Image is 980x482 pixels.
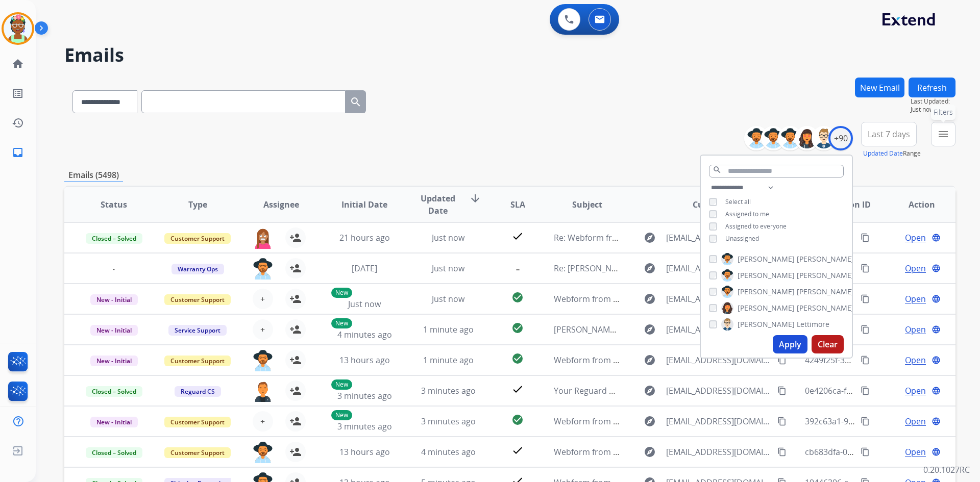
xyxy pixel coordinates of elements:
[644,415,656,427] mat-icon: explore
[253,319,273,340] button: +
[432,263,464,274] span: Just now
[90,325,138,336] span: New - Initial
[693,198,732,211] span: Customer
[289,262,302,274] mat-icon: person_add
[932,264,941,273] mat-icon: language
[713,165,722,174] mat-icon: search
[812,335,844,353] button: Clear
[644,232,656,244] mat-icon: explore
[188,198,207,211] span: Type
[101,198,127,211] span: Status
[777,356,787,365] mat-icon: content_copy
[861,325,870,334] mat-icon: content_copy
[923,464,970,476] p: 0.20.1027RC
[339,446,390,458] span: 13 hours ago
[253,227,273,249] img: agent-avatar
[738,254,795,264] span: [PERSON_NAME]
[469,192,481,205] mat-icon: arrow_downward
[905,385,926,397] span: Open
[805,385,962,396] span: 0e4206ca-f14e-4e51-8ad4-51564bd4d7d7
[777,386,787,395] mat-icon: content_copy
[797,303,854,313] span: [PERSON_NAME]
[339,232,390,243] span: 21 hours ago
[423,324,474,335] span: 1 minute ago
[90,356,138,366] span: New - Initial
[797,287,854,297] span: [PERSON_NAME]
[421,446,476,458] span: 4 minutes ago
[423,354,474,366] span: 1 minute ago
[666,446,771,458] span: [EMAIL_ADDRESS][DOMAIN_NAME]
[348,298,381,310] span: Just now
[331,379,352,390] p: New
[797,270,854,281] span: [PERSON_NAME]
[725,234,759,243] span: Unassigned
[331,410,352,420] p: New
[861,294,870,303] mat-icon: content_copy
[260,323,265,336] span: +
[861,122,917,146] button: Last 7 days
[905,323,926,336] span: Open
[932,233,941,242] mat-icon: language
[937,128,949,140] mat-icon: menu
[421,416,476,427] span: 3 minutes ago
[861,356,870,365] mat-icon: content_copy
[554,416,785,427] span: Webform from [EMAIL_ADDRESS][DOMAIN_NAME] on [DATE]
[666,262,771,274] span: [EMAIL_ADDRESS][DOMAIN_NAME]
[932,325,941,334] mat-icon: language
[253,350,273,371] img: agent-avatar
[805,416,961,427] span: 392c63a1-9a47-48e8-bb70-c199bf3d3e48
[666,354,771,366] span: [EMAIL_ADDRESS][DOMAIN_NAME]
[905,262,926,274] span: Open
[644,385,656,397] mat-icon: explore
[331,318,352,328] p: New
[337,329,392,340] span: 4 minutes ago
[12,146,24,159] mat-icon: inbox
[644,354,656,366] mat-icon: explore
[861,233,870,242] mat-icon: content_copy
[64,169,123,182] p: Emails (5498)
[932,294,941,303] mat-icon: language
[510,198,525,211] span: SLA
[289,354,302,366] mat-icon: person_add
[511,444,524,456] mat-icon: check
[164,233,231,244] span: Customer Support
[337,390,392,401] span: 3 minutes ago
[511,291,524,303] mat-icon: check_circle
[773,335,807,353] button: Apply
[554,385,630,396] span: Your Reguard Claim
[797,319,829,329] span: Lettimore
[253,411,273,432] button: +
[164,447,231,458] span: Customer Support
[905,446,926,458] span: Open
[171,264,224,274] span: Warranty Ops
[164,294,231,305] span: Customer Support
[421,385,476,396] span: 3 minutes ago
[932,386,941,395] mat-icon: language
[644,323,656,336] mat-icon: explore
[253,380,273,402] img: agent-avatar
[777,417,787,426] mat-icon: content_copy
[932,447,941,456] mat-icon: language
[289,232,302,244] mat-icon: person_add
[872,187,955,222] th: Action
[777,447,787,456] mat-icon: content_copy
[666,323,771,336] span: [EMAIL_ADDRESS][DOMAIN_NAME][DATE]
[337,421,392,432] span: 3 minutes ago
[911,106,955,114] span: Just now
[341,198,387,211] span: Initial Date
[511,414,524,426] mat-icon: check_circle
[738,270,795,281] span: [PERSON_NAME]
[554,446,785,458] span: Webform from [EMAIL_ADDRESS][DOMAIN_NAME] on [DATE]
[932,356,941,365] mat-icon: language
[666,232,771,244] span: [EMAIL_ADDRESS][DOMAIN_NAME]
[828,126,853,150] div: +90
[863,149,921,158] span: Range
[909,78,955,97] button: Refresh
[554,263,631,274] span: Re: [PERSON_NAME]
[797,254,854,264] span: [PERSON_NAME]
[931,122,955,146] button: Filters
[511,322,524,334] mat-icon: check_circle
[511,230,524,242] mat-icon: check
[934,107,953,117] span: Filters
[164,356,231,366] span: Customer Support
